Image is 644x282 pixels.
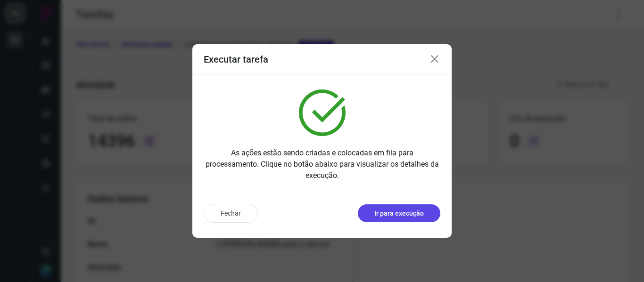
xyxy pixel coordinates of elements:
h3: Executar tarefa [204,54,268,65]
button: Ir para execução [358,204,440,222]
button: Fechar [204,204,258,223]
img: verified.svg [299,89,346,136]
p: Ir para execução [374,209,424,218]
p: As ações estão sendo criadas e colocadas em fila para processamento. Clique no botão abaixo para ... [204,147,440,181]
